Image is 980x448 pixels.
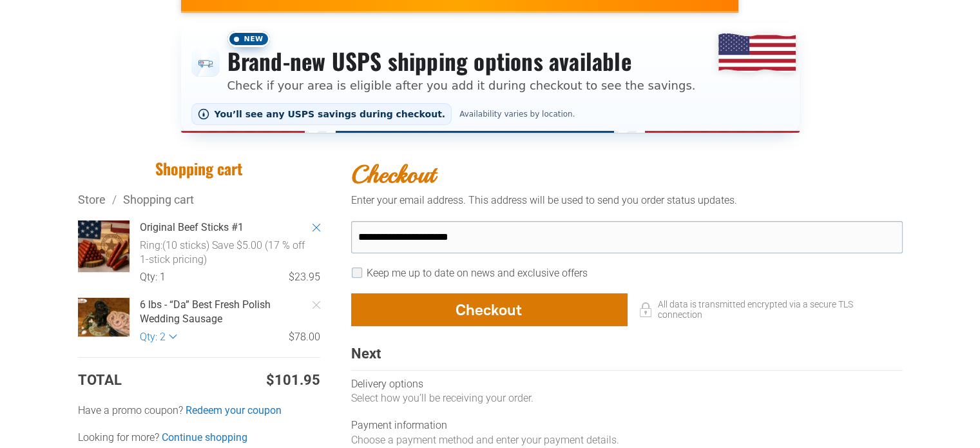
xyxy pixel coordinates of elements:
[186,404,282,418] a: Redeem your coupon
[367,267,588,279] label: Keep me up to date on news and exclusive offers
[351,345,903,371] div: Next
[303,215,329,240] a: Remove Item
[78,431,320,445] div: Looking for more?
[140,298,320,327] a: 6 lbs - “Da” Best Fresh Polish Wedding Sausage
[140,220,320,235] a: Original Beef Sticks #1
[227,31,270,47] span: New
[351,221,903,253] input: Your email address
[351,193,903,208] div: Enter your email address. This address will be used to send you order status updates.
[457,110,577,119] span: Availability varies by location.
[106,193,123,206] span: /
[140,270,166,284] div: Qty: 1
[123,193,194,206] a: Shopping cart
[140,239,305,266] div: (10 sticks) Save $5.00 (17 % off 1-stick pricing)
[215,109,446,119] span: You’ll see any USPS savings during checkout.
[227,47,696,75] h3: Brand-new USPS shipping options available
[351,418,903,433] div: Payment information
[78,159,320,179] h1: Shopping cart
[177,330,320,344] div: $78.00
[78,193,106,206] a: Store
[351,159,903,190] h2: Checkout
[78,371,176,391] td: Total
[266,371,320,391] span: $101.95
[351,433,903,447] div: Choose a payment method and enter your payment details.
[78,404,320,418] label: Have a promo coupon?
[78,191,320,208] div: Breadcrumbs
[627,293,903,326] div: All data is transmitted encrypted via a secure TLS connection
[351,377,903,391] div: Delivery options
[140,239,162,251] div: Ring:
[227,77,696,94] p: Check if your area is eligible after you add it during checkout to see the savings.
[351,391,903,405] div: Select how you’ll be receiving your order.
[162,431,247,445] a: Continue shopping
[166,270,320,284] div: $23.95
[303,292,329,318] a: Remove Item
[181,23,800,133] div: Shipping options announcement
[351,293,627,326] button: Checkout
